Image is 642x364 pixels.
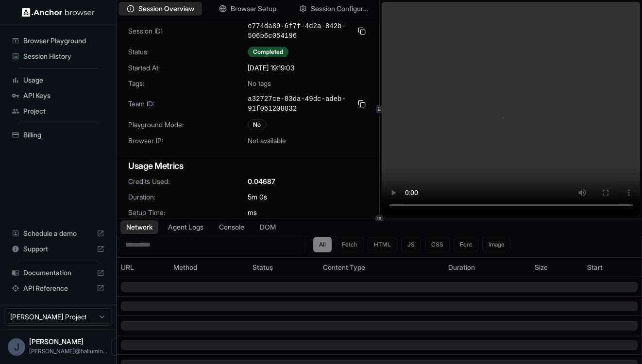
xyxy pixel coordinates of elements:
[248,136,286,146] span: Not available
[138,4,194,14] span: Session Overview
[23,106,104,116] span: Project
[8,127,108,143] div: Billing
[231,4,276,14] span: Browser Setup
[23,36,104,46] span: Browser Playground
[213,220,250,234] button: Console
[128,208,248,217] span: Setup Time:
[22,8,95,17] img: Anchor Logo
[128,192,248,202] span: Duration:
[111,338,129,356] button: Open menu
[128,47,248,57] span: Status:
[8,226,108,241] div: Schedule a demo
[128,177,248,186] span: Credits Used:
[248,119,266,130] div: No
[248,208,257,217] span: ms
[248,21,352,41] span: e774da89-6f7f-4d2a-842b-506b6c054196
[173,263,245,272] div: Method
[8,103,108,119] div: Project
[162,220,209,234] button: Agent Logs
[248,47,288,57] div: Completed
[23,75,104,85] span: Usage
[311,4,371,14] span: Session Configuration
[587,263,638,272] div: Start
[248,192,267,202] span: 5m 0s
[248,63,294,73] span: [DATE] 19:19:03
[128,26,248,36] span: Session ID:
[8,241,108,257] div: Support
[120,220,158,234] button: Network
[248,79,271,88] span: No tags
[23,51,104,61] span: Session History
[248,94,352,114] span: a32727ce-83da-49dc-adeb-91f061208832
[23,283,93,293] span: API Reference
[29,337,84,346] span: Jerry Wu
[23,244,93,254] span: Support
[8,88,108,103] div: API Keys
[128,63,248,73] span: Started At:
[248,177,275,186] span: 0.04687
[8,33,108,49] div: Browser Playground
[23,229,93,238] span: Schedule a demo
[23,268,93,278] span: Documentation
[128,99,248,109] span: Team ID:
[8,281,108,296] div: API Reference
[8,338,25,356] div: J
[448,263,527,272] div: Duration
[8,265,108,281] div: Documentation
[323,263,440,272] div: Content Type
[535,263,579,272] div: Size
[23,130,104,140] span: Billing
[253,263,315,272] div: Status
[8,72,108,88] div: Usage
[8,49,108,64] div: Session History
[128,79,248,88] span: Tags:
[128,120,248,130] span: Playground Mode:
[29,347,107,355] span: jerry@halluminate.ai
[254,220,282,234] button: DOM
[23,91,104,100] span: API Keys
[121,263,166,272] div: URL
[128,159,368,173] h3: Usage Metrics
[128,136,248,146] span: Browser IP:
